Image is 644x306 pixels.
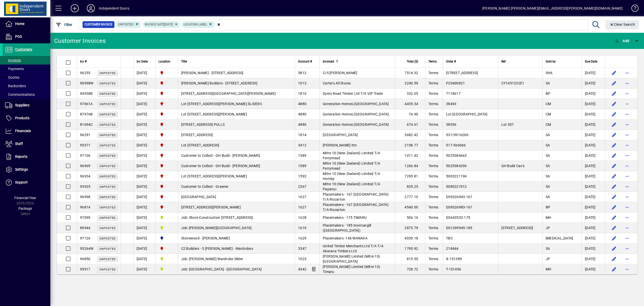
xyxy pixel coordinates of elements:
[15,180,28,184] span: Support
[395,68,425,78] td: 7514.32
[181,195,216,199] span: [GEOGRAPHIC_DATA]
[610,244,618,253] button: Edit
[56,23,72,27] span: Filter
[582,212,605,223] td: [DATE]
[15,35,22,39] span: POS
[395,119,425,130] td: 674.61
[585,59,602,64] div: Due Date
[3,65,50,73] a: Payments
[298,123,306,127] span: 4880
[585,59,597,64] span: Due Date
[133,212,155,223] td: [DATE]
[80,195,90,199] span: 96998
[5,84,26,88] span: Backorders
[298,59,312,64] span: Account #
[546,174,550,178] span: SA
[582,181,605,192] td: [DATE]
[323,161,380,170] span: Mitre 10 (New Zealand) Limited T/A Ferrymead
[133,78,155,88] td: [DATE]
[395,99,425,109] td: 4435.34
[133,223,155,233] td: [DATE]
[137,59,152,64] div: Inv Date
[623,100,631,108] button: More options
[80,174,90,178] span: 96934
[158,184,175,189] span: Christchurch
[158,153,175,158] span: Christchurch
[99,216,116,220] span: Unposted
[99,134,116,137] span: Unposted
[181,59,187,64] span: Title
[428,59,437,64] span: Terms
[298,81,306,85] span: 1013
[158,59,170,64] span: Location
[67,4,83,13] button: Add
[610,89,618,98] button: Edit
[446,102,456,106] span: 38493
[15,47,32,51] span: Customers
[610,182,618,191] button: Edit
[158,173,175,179] span: Christchurch
[99,92,116,96] span: Unposted
[323,59,392,64] div: Invoiced
[623,234,631,242] button: More options
[133,109,155,119] td: [DATE]
[14,196,36,200] span: Financial Year
[80,143,90,147] span: 95371
[99,123,116,127] span: Unposted
[133,171,155,181] td: [DATE]
[99,103,116,106] span: Unposted
[610,172,618,180] button: Edit
[181,71,244,75] span: [PERSON_NAME] - [STREET_ADDRESS]
[145,23,164,26] span: Invoice date
[80,59,87,64] span: Inv #
[181,174,247,178] span: Lot [STREET_ADDRESS][PERSON_NAME]
[99,113,116,116] span: Unposted
[298,164,306,168] span: 1589
[5,75,19,79] span: Quotes
[133,161,155,171] td: [DATE]
[323,151,380,160] span: Mitre 10 (New Zealand) Limited T/A Ferrymead
[446,205,472,209] span: DS9326983-167
[395,140,425,150] td: 2158.77
[623,265,631,273] button: More options
[298,195,306,199] span: 1627
[181,164,260,168] span: Customer to Collect - GH Build - [PERSON_NAME]
[15,22,24,26] span: Home
[446,112,487,116] span: Lot [GEOGRAPHIC_DATA]
[446,81,465,85] span: P20400821
[395,202,425,212] td: 4540.00
[133,88,155,99] td: [DATE]
[428,174,438,178] span: Terms
[446,195,472,199] span: DS9326943-167
[133,192,155,202] td: [DATE]
[446,59,495,64] div: Order #
[133,130,155,140] td: [DATE]
[5,67,24,71] span: Payments
[158,194,175,200] span: Christchurch
[158,111,175,117] span: Christchurch
[428,185,438,189] span: Terms
[181,185,228,189] span: Customer to Collect - Graeme
[546,59,556,64] span: Sold by
[99,154,116,158] span: Unposted
[158,122,175,127] span: Christchurch
[546,81,550,85] span: SA
[158,163,175,169] span: Christchurch
[54,20,74,29] button: Filter
[623,255,631,263] button: More options
[582,119,605,130] td: [DATE]
[623,141,631,149] button: More options
[158,225,175,231] span: Timaru
[158,70,175,76] span: Christchurch
[80,205,90,209] span: 96814
[83,4,99,13] button: Profile
[610,193,618,201] button: Edit
[446,59,456,64] span: Order #
[446,71,478,75] span: [STREET_ADDRESS]
[80,102,93,106] span: 97061A
[5,93,35,97] span: Communications
[582,99,605,109] td: [DATE]
[582,223,605,233] td: [DATE]
[133,181,155,192] td: [DATE]
[15,155,27,159] span: Reports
